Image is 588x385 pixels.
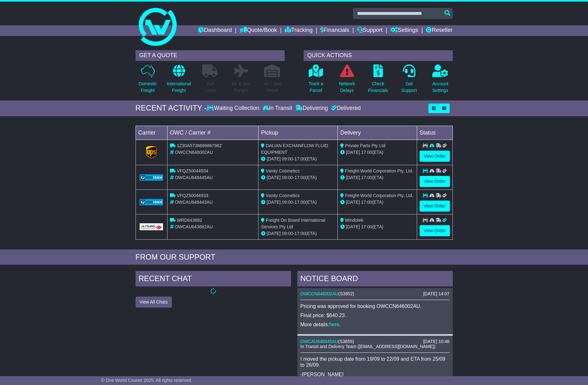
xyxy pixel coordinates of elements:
div: Delivering [294,105,330,112]
span: [DATE] [267,200,281,205]
p: Get Support [401,81,417,94]
div: (ETA) [340,199,414,206]
td: Carrier [136,126,167,140]
span: Vanity Cosmetics [266,193,300,198]
span: 09:00 [282,175,293,180]
a: Financials [320,25,349,36]
p: Domestic Freight [138,81,157,94]
p: Final price: $640.23. [300,312,450,318]
div: FROM OUR SUPPORT [136,253,453,262]
p: International Freight [167,81,191,94]
a: GetSupport [401,64,417,97]
a: Dashboard [198,25,232,36]
a: View Order [420,151,450,162]
img: GetCarrierServiceLogo [146,146,157,159]
span: Freight On Board International Services Pty Ltd [261,218,325,229]
a: OWCAU648445AU [300,339,338,344]
img: GetCarrierServiceLogo [140,223,163,230]
p: Network Delays [339,81,355,94]
div: - (ETA) [261,174,335,181]
td: Delivery [337,126,417,140]
span: DALIAN EXCHANFLOW FLUID EQUIPMENT [261,143,328,155]
span: Freight-World Corporation Pty. Ltd. [345,168,413,173]
img: GetCarrierServiceLogo [140,199,163,205]
a: Support [357,25,383,36]
a: View Order [420,225,450,236]
span: Windotek [345,218,363,223]
div: [DATE] 10:46 [423,339,449,344]
p: Full Loads [202,81,218,94]
p: -[PERSON_NAME] [300,371,450,377]
span: 17:00 [294,156,306,161]
span: OWCAU643682AU [175,224,213,229]
a: CheckFinancials [368,64,388,97]
span: 17:00 [361,175,372,180]
span: 17:00 [361,150,372,155]
td: Status [417,126,452,140]
span: [DATE] [267,156,281,161]
div: (ETA) [340,224,414,230]
p: Track a Parcel [309,81,323,94]
p: I moved the pickup date from 19/09 to 22/09 and ETA from 25/09 to 26/09. [300,356,450,368]
span: 17:00 [294,200,306,205]
a: View Order [420,176,450,187]
td: OWC / Carrier # [167,126,258,140]
span: Freight-World Corporation Pty. Ltd. [345,193,413,198]
span: OWCAU648445AU [175,175,213,180]
span: [DATE] [346,224,360,229]
div: RECENT ACTIVITY - [136,104,207,113]
div: QUICK ACTIONS [304,50,453,61]
span: [DATE] [346,175,360,180]
div: - (ETA) [261,156,335,162]
span: OWCCN646002AU [175,150,213,155]
p: More details: . [300,322,450,328]
div: GET A QUOTE [136,50,285,61]
span: © One World Courier 2025. All rights reserved. [101,378,192,383]
span: S3852 [340,291,353,296]
span: 17:00 [294,231,306,236]
p: Air & Sea Freight [232,81,251,94]
span: OWCAU648443AU [175,200,213,205]
p: Air / Sea Depot [264,81,281,94]
img: GetCarrierServiceLogo [140,174,163,181]
a: DomesticFreight [138,64,157,97]
a: Reseller [426,25,452,36]
p: Account Settings [432,81,448,94]
span: S3855 [340,339,352,344]
div: In Transit [261,105,294,112]
span: VFQZ50044934 [177,168,208,173]
div: [DATE] 14:07 [423,291,449,297]
span: Vanity Cosmetics [266,168,300,173]
span: [DATE] [346,150,360,155]
span: WRD643682 [177,218,202,223]
td: Pickup [258,126,338,140]
span: [DATE] [346,200,360,205]
span: [DATE] [267,175,281,180]
span: 09:00 [282,156,293,161]
span: VFQZ50044933 [177,193,208,198]
p: Pricing was approved for booking OWCCN646002AU. [300,303,450,309]
div: RECENT CHAT [136,271,291,288]
a: AccountSettings [432,64,449,97]
div: - (ETA) [261,199,335,206]
a: View Order [420,201,450,212]
span: [DATE] [267,231,281,236]
div: - (ETA) [261,230,335,237]
a: Settings [391,25,418,36]
p: Check Financials [368,81,388,94]
span: In Transit and Delivery Team ([EMAIL_ADDRESS][DOMAIN_NAME]) [300,344,436,349]
span: 1Z30A5738699867982 [177,143,221,148]
div: Waiting Collection [207,105,261,112]
div: (ETA) [340,149,414,156]
span: 17:00 [294,175,306,180]
a: Track aParcel [308,64,324,97]
div: NOTICE BOARD [297,271,453,288]
a: NetworkDelays [338,64,355,97]
span: 09:00 [282,200,293,205]
div: ( ) [300,339,450,344]
span: 09:00 [282,231,293,236]
a: here [329,322,339,327]
div: (ETA) [340,174,414,181]
a: InternationalFreight [167,64,191,97]
a: Quote/Book [239,25,277,36]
